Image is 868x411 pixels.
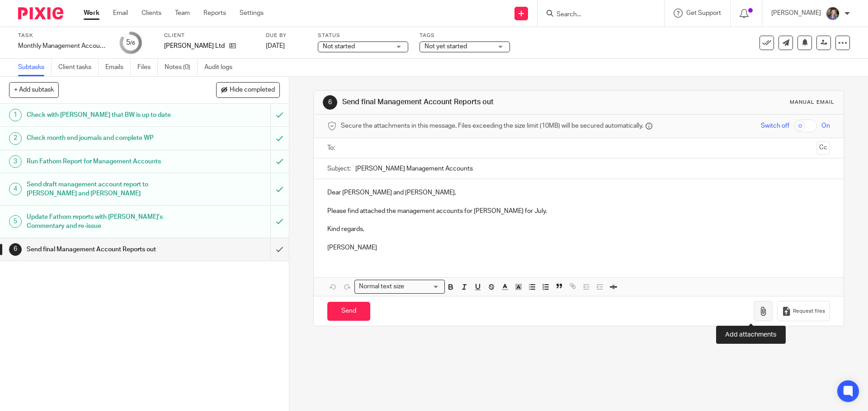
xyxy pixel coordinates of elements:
button: Hide completed [216,82,280,97]
div: 6 [9,243,22,256]
p: Kind regards, [327,225,830,234]
p: Dear [PERSON_NAME] and [PERSON_NAME], [327,188,830,197]
span: On [821,121,830,130]
label: Client [164,32,255,39]
div: Monthly Management Accounts - Bolin Webb [18,42,108,51]
div: 2 [9,132,22,145]
a: Email [113,9,128,18]
div: Manual email [790,99,835,106]
div: 4 [9,183,22,195]
span: Switch off [761,121,789,130]
h1: Check month end journals and complete WP [27,131,183,145]
a: Emails [105,59,131,76]
span: Hide completed [230,87,275,94]
label: To: [327,143,337,152]
span: [DATE] [266,43,285,49]
a: Notes (0) [165,59,198,76]
a: Clients [142,9,161,18]
span: Get Support [686,10,721,16]
h1: Send final Management Account Reports out [27,243,183,256]
label: Status [318,32,408,39]
p: Please find attached the management accounts for [PERSON_NAME] for July. [327,207,830,216]
span: Not yet started [425,43,467,50]
label: Subject: [327,164,351,173]
p: [PERSON_NAME] Ltd [164,42,225,51]
h1: Update Fathom reports with [PERSON_NAME]'s Commentary and re-issue [27,210,183,233]
span: Request files [793,308,825,315]
input: Search for option [407,282,439,291]
label: Task [18,32,108,39]
span: Not started [323,43,355,50]
button: Cc [816,141,830,155]
a: Files [137,59,158,76]
input: Send [327,302,370,321]
a: Team [175,9,190,18]
a: Client tasks [58,59,99,76]
a: Reports [203,9,226,18]
div: 5 [126,37,135,48]
div: 3 [9,155,22,168]
a: Subtasks [18,59,52,76]
a: Work [84,9,99,18]
input: Search [556,11,637,19]
div: Search for option [354,280,445,294]
img: 1530183611242%20(1).jpg [826,6,840,21]
label: Tags [420,32,510,39]
h1: Run Fathom Report for Management Accounts [27,155,183,168]
small: /6 [130,41,135,46]
span: Secure the attachments in this message. Files exceeding the size limit (10MB) will be secured aut... [341,121,643,130]
a: Audit logs [204,59,239,76]
div: Monthly Management Accounts - [PERSON_NAME] [18,42,108,51]
div: 6 [323,95,337,110]
p: [PERSON_NAME] [771,9,821,18]
h1: Send draft management account report to [PERSON_NAME] and [PERSON_NAME] [27,178,183,201]
h1: Send final Management Account Reports out [342,97,598,107]
div: 5 [9,215,22,228]
button: Request files [777,301,830,321]
div: 1 [9,109,22,121]
label: Due by [266,32,307,39]
p: [PERSON_NAME] [327,243,830,252]
h1: Check with [PERSON_NAME] that BW is up to date [27,108,183,122]
button: + Add subtask [9,82,59,97]
span: Normal text size [357,282,406,291]
img: Pixie [18,7,63,19]
a: Settings [240,9,264,18]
